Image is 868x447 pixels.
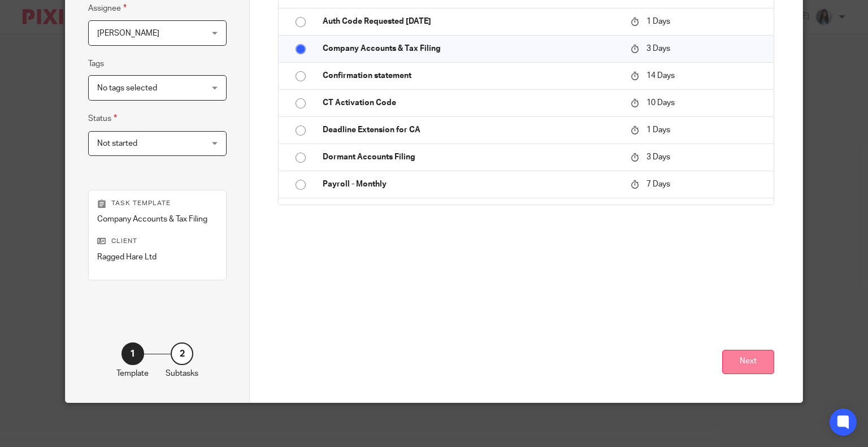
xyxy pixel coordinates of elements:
span: 3 Days [646,45,670,53]
p: Dormant Accounts Filing [323,151,619,163]
button: Next [722,350,774,374]
span: 14 Days [646,72,675,80]
p: Company Accounts & Tax Filing [97,214,218,225]
span: 1 Days [646,126,670,134]
p: Auth Code Requested [DATE] [323,16,619,27]
div: 2 [171,342,193,365]
span: 7 Days [646,180,670,188]
p: Subtasks [166,368,198,379]
p: CT Activation Code [323,97,619,109]
label: Tags [88,58,104,70]
p: Confirmation statement [323,70,619,81]
div: 1 [121,342,144,365]
label: Assignee [88,2,127,15]
span: Not started [97,140,137,147]
p: Deadline Extension for CA [323,124,619,136]
p: Task template [97,199,218,208]
p: Company Accounts & Tax Filing [323,43,619,54]
p: Template [116,368,149,379]
p: Payroll - Monthly [323,179,619,190]
span: [PERSON_NAME] [97,29,159,37]
p: Ragged Hare Ltd [97,251,218,263]
span: 10 Days [646,99,675,107]
span: No tags selected [97,84,157,92]
p: Client [97,237,218,246]
span: 3 Days [646,153,670,161]
label: Status [88,112,117,125]
span: 1 Days [646,18,670,25]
